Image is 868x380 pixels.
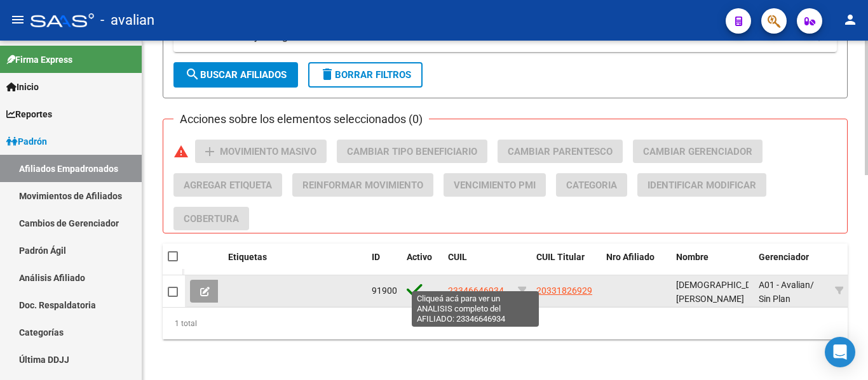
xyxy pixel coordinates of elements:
mat-icon: menu [10,12,25,27]
button: Borrar Filtros [308,62,423,88]
button: Cambiar Tipo Beneficiario [337,140,487,163]
datatable-header-cell: Etiquetas [223,244,367,285]
span: Cambiar Tipo Beneficiario [347,146,477,157]
span: Borrar Filtros [320,69,411,81]
button: Cambiar Gerenciador [633,140,763,163]
span: Etiquetas [228,252,267,262]
span: 91900 [372,285,397,296]
button: Agregar Etiqueta [173,173,282,197]
button: Cobertura [173,207,249,230]
button: Identificar Modificar [637,173,766,197]
span: Movimiento Masivo [220,146,316,157]
span: ID [372,252,380,262]
span: Cambiar Gerenciador [643,146,752,157]
span: Vencimiento PMI [454,180,536,191]
span: A01 - Avalian [759,280,810,290]
span: CUIL [448,252,467,262]
mat-icon: delete [320,67,335,82]
span: Cobertura [184,213,239,225]
datatable-header-cell: Nro Afiliado [601,244,671,285]
datatable-header-cell: CUIL Titular [531,244,601,285]
mat-icon: add [202,144,217,159]
button: Movimiento Masivo [195,140,327,163]
mat-icon: person [843,12,858,27]
span: Gerenciador [759,252,809,262]
span: 20331826929 [536,285,592,296]
span: Nro Afiliado [606,252,654,262]
span: Reinformar Movimiento [302,180,423,191]
datatable-header-cell: ID [367,244,402,285]
button: Categoria [556,173,627,197]
span: Agregar Etiqueta [184,180,272,191]
span: Nombre [676,252,709,262]
span: Activo [407,252,432,262]
span: Categoria [566,180,617,191]
span: 23346646934 [448,285,504,296]
h3: Acciones sobre los elementos seleccionados (0) [173,110,429,128]
div: Open Intercom Messenger [825,337,855,367]
mat-icon: search [185,67,200,82]
button: Buscar Afiliados [173,62,298,88]
button: Reinformar Movimiento [292,173,433,197]
span: CUIL Titular [536,252,585,262]
datatable-header-cell: Gerenciador [754,244,830,285]
span: Identificar Modificar [648,180,756,191]
span: Cambiar Parentesco [508,146,613,157]
span: Reportes [6,107,52,121]
span: Padrón [6,134,47,148]
mat-icon: warning [173,144,189,159]
span: Firma Express [6,53,72,67]
span: Inicio [6,80,39,94]
span: [DEMOGRAPHIC_DATA] [PERSON_NAME] [676,280,769,305]
div: 1 total [163,308,848,339]
button: Cambiar Parentesco [498,140,623,163]
span: Buscar Afiliados [185,69,287,81]
datatable-header-cell: Nombre [671,244,754,285]
button: Vencimiento PMI [444,173,546,197]
span: - avalian [100,6,154,34]
datatable-header-cell: CUIL [443,244,513,285]
datatable-header-cell: Activo [402,244,443,285]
